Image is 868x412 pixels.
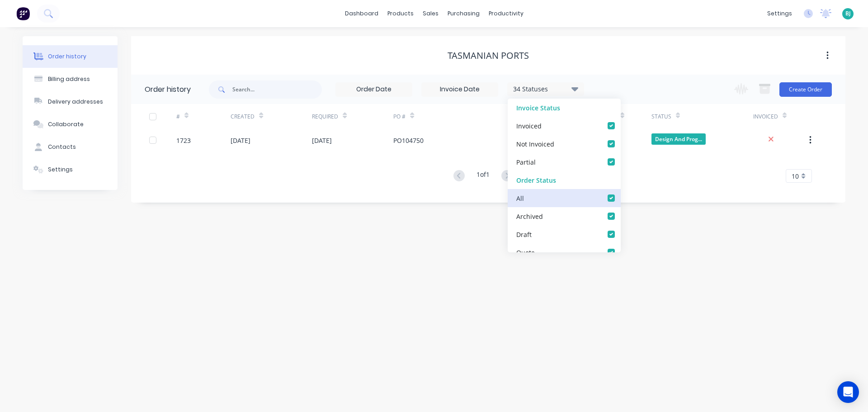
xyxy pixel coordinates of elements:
input: Order Date [336,83,412,96]
div: Invoice Status [508,99,621,117]
div: purchasing [443,7,484,20]
div: [DATE] [231,136,250,145]
button: Collaborate [23,113,118,136]
div: Required [312,104,393,129]
div: Quote [516,247,535,257]
div: All [516,193,524,203]
div: 1723 [176,136,191,145]
div: 1 of 1 [476,170,490,183]
div: products [383,7,418,20]
div: Settings [48,166,73,174]
div: Order history [48,52,86,61]
input: Invoice Date [422,83,498,96]
div: productivity [484,7,528,20]
button: Create Order [779,82,832,97]
div: sales [418,7,443,20]
a: dashboard [340,7,383,20]
div: Status [651,113,671,121]
img: Factory [16,7,30,20]
div: # [176,104,231,129]
div: Draft [516,229,532,239]
div: PO104750 [393,136,424,145]
div: Archived [516,211,543,221]
div: Collaborate [48,120,84,128]
div: Created [231,113,255,121]
div: Required [312,113,338,121]
span: BJ [845,9,851,18]
button: Settings [23,158,118,181]
div: Billing address [48,75,90,83]
div: 34 Statuses [508,84,584,94]
div: PO # [393,113,406,121]
div: Delivery addresses [48,98,103,106]
button: Delivery addresses [23,90,118,113]
div: Status [651,104,753,129]
div: Order Status [508,171,621,189]
div: # [176,113,180,121]
input: Search... [232,81,322,99]
div: Open Intercom Messenger [837,381,859,403]
div: Invoiced [753,113,778,121]
span: Design And Prog... [651,133,706,145]
div: Tasmanian Ports [448,50,529,61]
button: Order history [23,45,118,68]
div: Invoiced [753,104,807,129]
div: Invoiced [516,121,542,130]
div: Not Invoiced [516,139,554,148]
div: settings [763,7,797,20]
div: Order history [145,84,191,95]
button: Contacts [23,136,118,158]
div: Contacts [48,143,76,151]
div: Partial [516,157,536,166]
div: [DATE] [312,136,332,145]
div: PO # [393,104,515,129]
div: Created [231,104,312,129]
button: Billing address [23,68,118,90]
span: 10 [792,171,799,181]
